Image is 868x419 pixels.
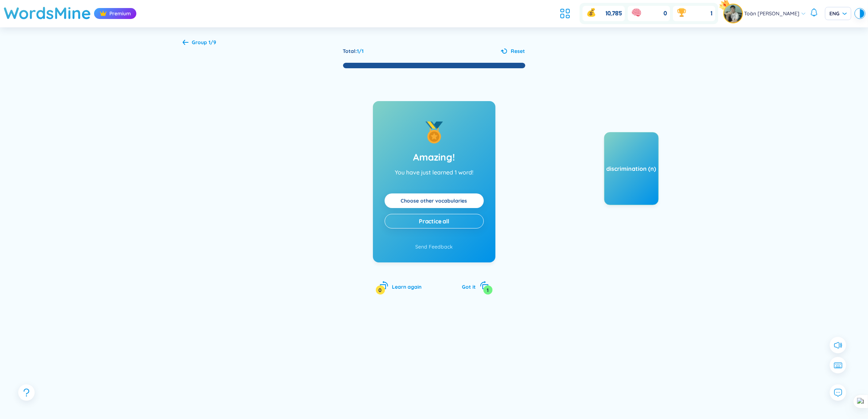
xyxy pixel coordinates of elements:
[18,384,35,401] button: question
[100,10,107,17] img: crown icon
[413,151,455,164] h2: Amazing!
[724,4,744,23] a: avatarpro
[462,284,476,290] span: Got it
[744,9,799,18] span: Toàn [PERSON_NAME]
[385,193,484,208] button: Choose other vocabularies
[209,39,217,46] b: 1/9
[423,122,445,143] img: Good job!
[480,281,489,290] span: rotate-right
[419,217,449,225] span: Practice all
[483,285,493,295] div: 1
[711,9,712,18] span: 1
[379,281,389,290] span: rotate-left
[392,284,422,290] span: Learn again
[192,39,217,46] span: Group
[22,388,31,397] span: question
[183,40,217,46] a: Group 1/9
[415,243,453,251] button: Send Feedback
[663,9,667,18] span: 0
[401,197,467,205] a: Choose other vocabularies
[511,47,525,55] span: Reset
[604,165,658,173] div: discrimination (n)
[385,214,484,228] button: Practice all
[829,10,847,17] span: ENG
[606,9,622,18] span: 10,785
[501,47,525,55] button: Reset
[343,48,357,54] span: Total :
[724,4,742,23] img: avatar
[395,169,473,176] p: You have just learned 1 word!
[357,48,364,54] span: 1 / 1
[376,285,385,295] div: 0
[94,8,136,19] div: Premium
